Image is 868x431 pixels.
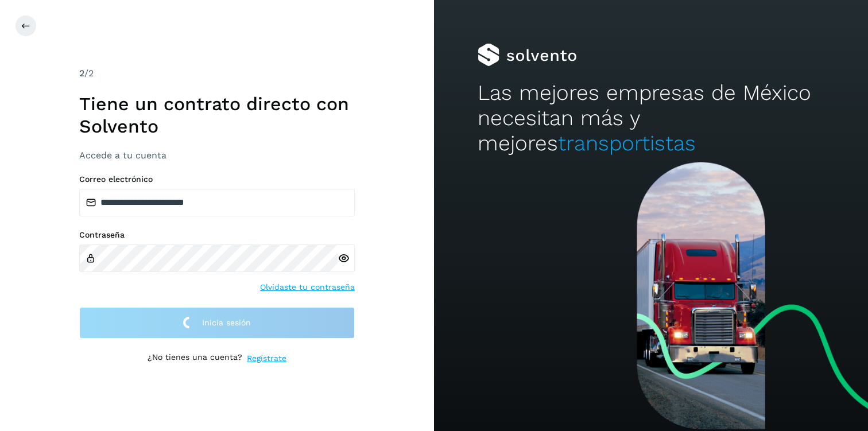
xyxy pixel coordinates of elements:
[79,174,355,184] label: Correo electrónico
[247,352,286,364] a: Regístrate
[79,150,355,161] h3: Accede a tu cuenta
[79,230,355,240] label: Contraseña
[558,131,696,156] span: transportistas
[79,93,355,137] h1: Tiene un contrato directo con Solvento
[260,281,355,293] a: Olvidaste tu contraseña
[79,67,355,80] div: /2
[79,307,355,339] button: Inicia sesión
[478,80,825,157] h2: Las mejores empresas de México necesitan más y mejores
[148,352,242,364] p: ¿No tienes una cuenta?
[79,68,84,79] span: 2
[202,319,251,327] span: Inicia sesión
